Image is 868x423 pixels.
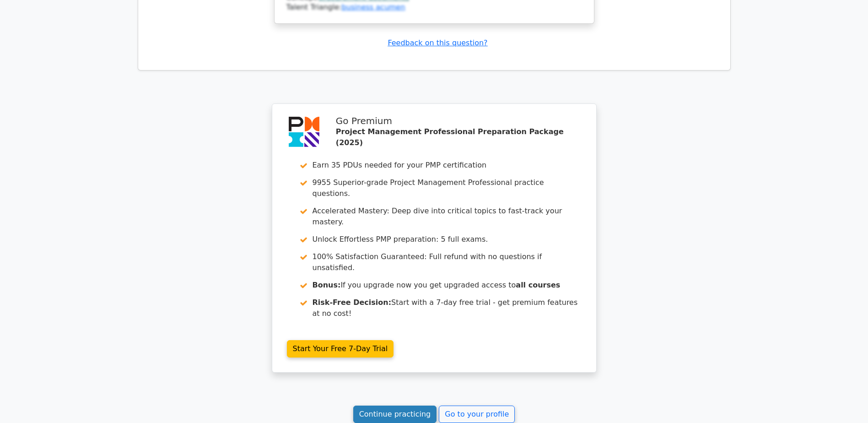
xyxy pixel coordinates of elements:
[353,406,437,423] a: Continue practicing
[388,38,487,47] a: Feedback on this question?
[287,340,394,358] a: Start Your Free 7-Day Trial
[439,406,515,423] a: Go to your profile
[341,3,405,11] a: business acumen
